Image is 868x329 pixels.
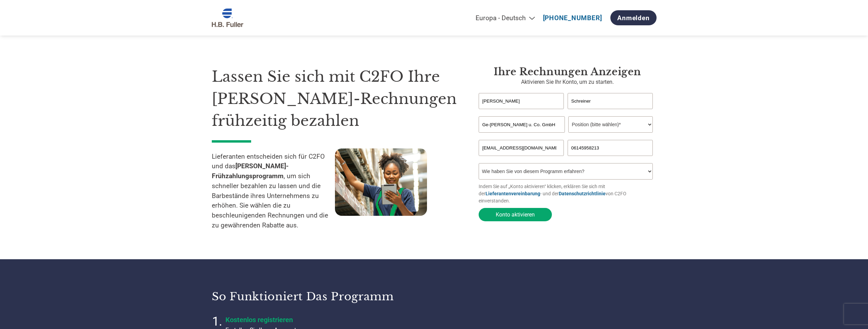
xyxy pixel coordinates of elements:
div: Invalid company name or company name is too long [479,133,653,137]
input: Invalid Email format [479,140,564,156]
div: Inavlid Phone Number [568,157,653,160]
p: Indem Sie auf „Konto aktivieren“ klicken, erklären Sie sich mit der - und der von C2FO einverstan... [479,183,657,205]
h3: So funktioniert das Programm [212,290,426,303]
div: Invalid first name or first name is too long [479,110,564,114]
button: Konto aktivieren [479,208,552,221]
input: Nachname* [568,93,653,109]
input: Vorname* [479,93,564,109]
div: Invalid last name or last name is too long [568,110,653,114]
input: Telefon* [568,140,653,156]
select: Title/Role [568,116,653,133]
p: Aktivieren Sie Ihr Konto, um zu starten. [479,78,657,86]
div: Inavlid Email Address [479,157,564,160]
img: H.B. Fuller [212,9,243,27]
strong: [PERSON_NAME]-Frühzahlungsprogramm [212,162,289,180]
h3: Ihre Rechnungen anzeigen [479,66,657,78]
a: Anmelden [610,10,656,25]
img: supply chain worker [335,148,427,216]
a: Datenschutzrichtlinie [559,191,606,196]
a: Lieferantenvereinbarung [485,191,540,196]
a: [PHONE_NUMBER] [543,14,602,22]
h4: Kostenlos registrieren [225,316,397,324]
p: Lieferanten entscheiden sich für C2FO und das , um sich schneller bezahlen zu lassen und die Barb... [212,152,335,231]
h1: Lassen Sie sich mit C2FO Ihre [PERSON_NAME]-Rechnungen frühzeitig bezahlen [212,66,458,132]
input: Unternehmen* [479,116,565,133]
